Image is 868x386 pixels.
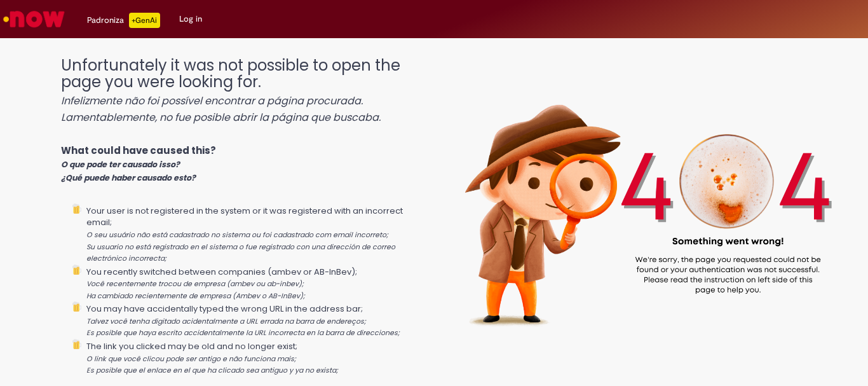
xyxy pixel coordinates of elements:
li: You recently switched between companies (ambev or AB-InBev); [86,265,424,302]
i: O link que você clicou pode ser antigo e não funciona mais; [86,354,296,364]
i: Es posible que haya escrito accidentalmente la URL incorrecta en la barra de direcciones; [86,328,400,338]
p: +GenAi [129,13,160,28]
i: Infelizmente não foi possível encontrar a página procurada. [61,93,363,108]
li: You may have accidentally typed the wrong URL in the address bar; [86,301,424,339]
i: O seu usuário não está cadastrado no sistema ou foi cadastrado com email incorreto; [86,230,388,240]
img: 404_ambev_new.png [424,45,868,355]
i: ¿Qué puede haber causado esto? [61,172,196,183]
i: Su usuario no está registrado en el sistema o fue registrado con una dirección de correo electrón... [86,242,395,264]
img: ServiceNow [1,6,67,32]
i: Você recentemente trocou de empresa (ambev ou ab-inbev); [86,279,304,289]
i: O que pode ter causado isso? [61,159,180,170]
i: Talvez você tenha digitado acidentalmente a URL errada na barra de endereços; [86,317,366,326]
li: The link you clicked may be old and no longer exist; [86,339,424,376]
h1: Unfortunately it was not possible to open the page you were looking for. [61,57,424,125]
i: Lamentablemente, no fue posible abrir la página que buscaba. [61,110,381,125]
p: What could have caused this? [61,144,424,184]
li: Your user is not registered in the system or it was registered with an incorrect email; [86,203,424,265]
div: Padroniza [87,13,160,28]
i: Es posible que el enlace en el que ha clicado sea antiguo y ya no exista; [86,366,338,375]
i: Ha cambiado recientemente de empresa (Ambev o AB-InBev); [86,291,305,301]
